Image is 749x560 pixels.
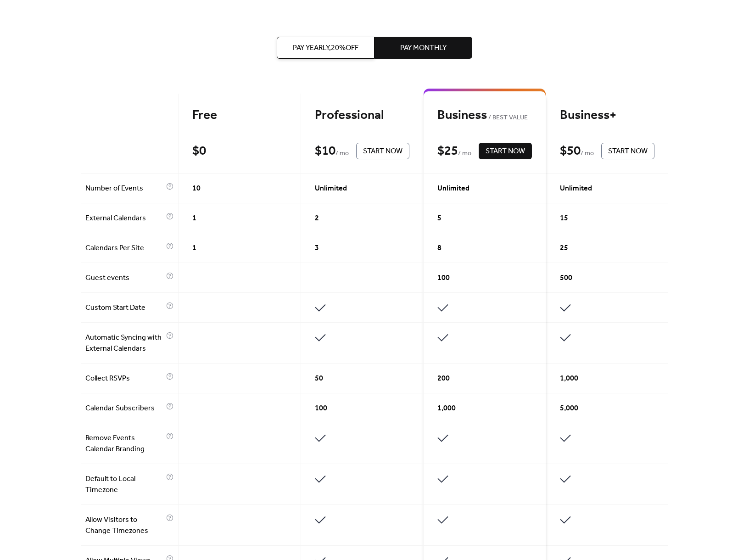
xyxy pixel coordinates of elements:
span: 500 [560,273,572,284]
span: 1 [192,213,196,224]
span: Start Now [608,146,648,157]
span: Calendar Subscribers [85,403,164,414]
span: Allow Visitors to Change Timezones [85,515,164,537]
span: 3 [315,243,319,254]
span: Unlimited [315,183,347,194]
span: BEST VALUE [487,112,528,123]
span: 100 [437,273,450,284]
span: Default to Local Timezone [85,474,164,496]
span: Guest events [85,273,164,284]
span: External Calendars [85,213,164,224]
span: Unlimited [560,183,592,194]
span: 25 [560,243,568,254]
div: Business [437,107,532,123]
span: 200 [437,373,450,384]
span: / mo [581,148,594,159]
span: Automatic Syncing with External Calendars [85,332,164,354]
span: Remove Events Calendar Branding [85,433,164,455]
div: Business+ [560,107,654,123]
div: $ 25 [437,143,458,159]
span: Pay Monthly [400,43,447,54]
button: Start Now [479,143,532,159]
button: Start Now [601,143,654,159]
div: $ 50 [560,143,581,159]
span: Calendars Per Site [85,243,164,254]
span: 100 [315,403,327,414]
span: Unlimited [437,183,470,194]
div: $ 10 [315,143,335,159]
button: Pay Monthly [374,37,472,59]
span: 1 [192,243,196,254]
span: Pay Yearly, 20% off [293,43,358,54]
span: 5 [437,213,442,224]
span: 2 [315,213,319,224]
span: Start Now [486,146,525,157]
span: 15 [560,213,568,224]
button: Start Now [356,143,409,159]
span: Custom Start Date [85,302,164,314]
span: / mo [458,148,471,159]
span: Number of Events [85,183,164,194]
div: $ 0 [192,143,206,159]
span: Collect RSVPs [85,373,164,384]
span: 1,000 [560,373,578,384]
span: 10 [192,183,201,194]
span: 5,000 [560,403,578,414]
span: Start Now [363,146,402,157]
span: 1,000 [437,403,456,414]
span: 8 [437,243,442,254]
div: Professional [315,107,409,123]
div: Free [192,107,287,123]
span: 50 [315,373,323,384]
span: / mo [335,148,349,159]
button: Pay Yearly,20%off [277,37,374,59]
